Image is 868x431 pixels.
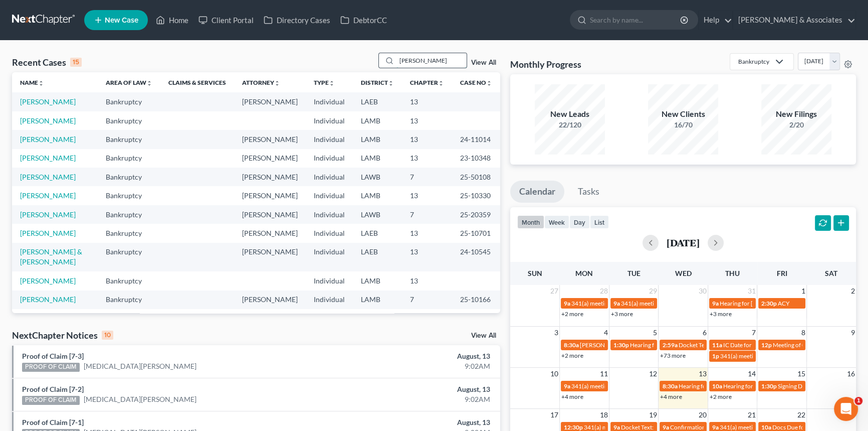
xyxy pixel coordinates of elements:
[761,300,777,307] span: 2:30p
[698,285,708,297] span: 30
[106,79,152,86] a: Area of Lawunfold_more
[761,382,777,390] span: 1:30p
[675,269,691,277] span: Wed
[471,332,496,339] a: View All
[777,269,787,277] span: Fri
[564,341,579,349] span: 8:30a
[452,291,500,309] td: 25-10166
[599,409,609,421] span: 18
[84,361,196,371] a: [MEDICAL_DATA][PERSON_NAME]
[854,397,862,405] span: 1
[571,300,721,307] span: 341(a) meeting for [PERSON_NAME] & [PERSON_NAME]
[12,329,113,341] div: NextChapter Notices
[452,168,500,186] td: 25-50108
[452,309,500,328] td: 25-10625
[353,243,402,271] td: LAEB
[160,72,234,92] th: Claims & Services
[535,120,605,130] div: 22/120
[234,168,306,186] td: [PERSON_NAME]
[613,423,620,431] span: 9a
[569,215,590,229] button: day
[702,327,708,339] span: 6
[603,327,609,339] span: 4
[761,341,772,349] span: 12p
[353,111,402,130] td: LAMB
[20,295,76,304] a: [PERSON_NAME]
[234,224,306,242] td: [PERSON_NAME]
[613,300,620,307] span: 9a
[353,92,402,111] td: LAEB
[564,382,570,390] span: 9a
[70,58,82,67] div: 15
[660,393,682,400] a: +4 more
[98,243,160,271] td: Bankruptcy
[306,130,353,149] td: Individual
[725,269,740,277] span: Thu
[544,215,569,229] button: week
[549,285,559,297] span: 27
[528,269,542,277] span: Sun
[648,120,718,130] div: 16/70
[20,154,76,162] a: [PERSON_NAME]
[20,229,76,237] a: [PERSON_NAME]
[670,423,855,431] span: Confirmation hearing for Dually [PERSON_NAME] & [PERSON_NAME]
[553,327,559,339] span: 3
[575,269,593,277] span: Mon
[648,108,718,120] div: New Clients
[98,111,160,130] td: Bankruptcy
[353,271,402,290] td: LAMB
[648,409,658,421] span: 19
[438,80,444,86] i: unfold_more
[402,92,452,111] td: 13
[20,135,76,143] a: [PERSON_NAME]
[402,271,452,290] td: 13
[627,269,640,277] span: Tue
[648,285,658,297] span: 29
[341,361,490,371] div: 9:02AM
[584,423,681,431] span: 341(a) meeting for [PERSON_NAME]
[38,80,44,86] i: unfold_more
[660,352,686,359] a: +73 more
[580,341,642,349] span: [PERSON_NAME] - Trial
[306,309,353,328] td: Individual
[353,224,402,242] td: LAEB
[611,310,633,318] a: +3 more
[20,116,76,125] a: [PERSON_NAME]
[98,149,160,168] td: Bankruptcy
[720,423,816,431] span: 341(a) meeting for [PERSON_NAME]
[306,111,353,130] td: Individual
[329,80,335,86] i: unfold_more
[712,300,719,307] span: 9a
[747,368,757,380] span: 14
[621,300,718,307] span: 341(a) meeting for [PERSON_NAME]
[720,300,798,307] span: Hearing for [PERSON_NAME]
[800,285,806,297] span: 1
[652,327,658,339] span: 5
[22,352,84,360] a: Proof of Claim [7-3]
[22,396,80,405] div: PROOF OF CLAIM
[663,423,669,431] span: 9a
[306,291,353,309] td: Individual
[234,149,306,168] td: [PERSON_NAME]
[341,384,490,394] div: August, 13
[738,57,769,66] div: Bankruptcy
[388,80,394,86] i: unfold_more
[20,191,76,200] a: [PERSON_NAME]
[850,327,856,339] span: 9
[723,382,801,390] span: Hearing for [PERSON_NAME]
[710,310,732,318] a: +3 more
[846,368,856,380] span: 16
[98,309,160,328] td: Bankruptcy
[564,423,583,431] span: 12:30p
[314,79,335,86] a: Typeunfold_more
[535,108,605,120] div: New Leads
[772,423,855,431] span: Docs Due for [PERSON_NAME]
[234,130,306,149] td: [PERSON_NAME]
[452,224,500,242] td: 25-10701
[234,309,306,328] td: [PERSON_NAME]
[234,186,306,205] td: [PERSON_NAME]
[561,310,583,318] a: +2 more
[747,409,757,421] span: 21
[402,168,452,186] td: 7
[613,341,629,349] span: 1:30p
